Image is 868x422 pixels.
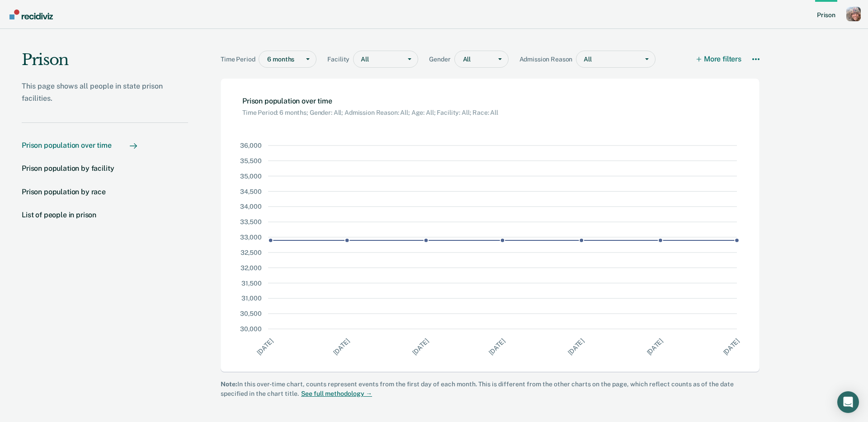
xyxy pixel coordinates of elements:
[846,7,861,21] button: Profile dropdown button
[221,380,759,399] div: In this over-time chart, counts represent events from the first day of each month. This is differ...
[463,56,464,63] input: gender
[429,56,454,63] span: Gender
[242,97,498,117] h2: Chart: Prison population over time. Current filters: Time Period: 6 months; Gender: All; Admissio...
[327,56,353,63] span: Facility
[22,141,112,150] div: Prison population over time
[519,56,576,63] span: Admission Reason
[22,141,188,248] nav: Chart navigation
[697,51,741,68] button: More filters
[267,56,269,63] input: timePeriod
[221,380,237,388] strong: Note:
[22,188,106,196] div: Prison population by race
[188,29,796,417] main: Main chart and filter content
[354,53,401,66] div: All
[735,238,739,243] circle: Point at x Wed Oct 01 2025 00:00:00 GMT-0700 (Pacific Daylight Time) and y 32897
[269,238,739,243] g: points
[221,56,259,63] span: Time Period
[242,105,498,117] div: Chart subtitle
[22,211,96,219] div: List of people in prison
[9,9,53,19] img: Recidiviz
[22,164,114,173] div: Prison population by facility
[22,51,188,76] h1: Prison
[299,390,372,397] a: See full methodology →
[576,53,639,66] div: All
[837,391,859,413] div: Open Intercom Messenger
[752,56,759,63] svg: More options
[22,80,188,104] p: This page shows all people in state prison facilities.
